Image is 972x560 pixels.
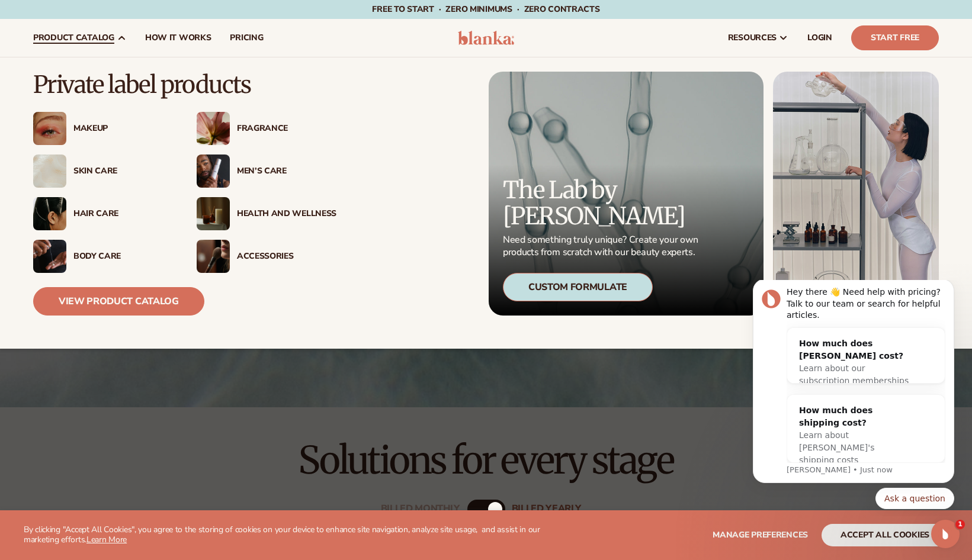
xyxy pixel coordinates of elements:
img: logo [458,31,514,45]
div: Custom Formulate [503,273,653,301]
div: Body Care [73,252,173,262]
div: How much does [PERSON_NAME] cost? [64,57,174,82]
span: pricing [230,33,263,43]
a: View Product Catalog [33,287,204,316]
a: resources [718,19,798,57]
div: Message content [52,7,210,183]
a: Start Free [851,25,939,50]
img: Female with glitter eye makeup. [33,112,66,145]
div: Billed Monthly [381,503,460,514]
span: 1 [955,520,965,529]
span: LOGIN [807,33,832,43]
button: Manage preferences [713,524,808,546]
a: Candles and incense on table. Health And Wellness [197,197,336,230]
a: Pink blooming flower. Fragrance [197,112,336,145]
div: Skin Care [73,166,173,176]
div: billed Yearly [512,503,581,514]
a: Male hand applying moisturizer. Body Care [33,240,173,273]
div: Quick reply options [18,208,219,229]
p: The Lab by [PERSON_NAME] [503,177,702,229]
iframe: Intercom notifications message [735,280,972,516]
a: Microscopic product formula. The Lab by [PERSON_NAME] Need something truly unique? Create your ow... [489,72,764,316]
p: Private label products [33,72,336,98]
p: By clicking "Accept All Cookies", you agree to the storing of cookies on your device to enhance s... [24,525,559,545]
a: Female hair pulled back with clips. Hair Care [33,197,173,230]
div: How much does shipping cost?Learn about [PERSON_NAME]'s shipping costs [52,115,186,196]
a: How It Works [136,19,221,57]
img: Female hair pulled back with clips. [33,197,66,230]
div: Makeup [73,124,173,134]
a: Learn More [86,534,127,545]
a: Female with glitter eye makeup. Makeup [33,112,173,145]
div: Accessories [237,252,336,262]
span: Manage preferences [713,529,808,540]
div: Hey there 👋 Need help with pricing? Talk to our team or search for helpful articles. [52,7,210,41]
p: Need something truly unique? Create your own products from scratch with our beauty experts. [503,234,702,259]
div: How much does shipping cost? [64,124,174,149]
span: resources [728,33,777,43]
span: Free to start · ZERO minimums · ZERO contracts [372,4,599,15]
img: Cream moisturizer swatch. [33,155,66,188]
div: How much does [PERSON_NAME] cost?Learn about our subscription memberships [52,48,186,117]
a: Female with makeup brush. Accessories [197,240,336,273]
div: Health And Wellness [237,209,336,219]
span: product catalog [33,33,114,43]
a: Cream moisturizer swatch. Skin Care [33,155,173,188]
p: Message from Lee, sent Just now [52,185,210,195]
span: Learn about [PERSON_NAME]'s shipping costs [64,150,139,185]
div: Hair Care [73,209,173,219]
img: Profile image for Lee [27,9,46,28]
img: Female in lab with equipment. [773,72,939,316]
img: Male holding moisturizer bottle. [197,155,230,188]
a: product catalog [24,19,136,57]
img: Female with makeup brush. [197,240,230,273]
button: Quick reply: Ask a question [140,208,219,229]
a: Male holding moisturizer bottle. Men’s Care [197,155,336,188]
iframe: Intercom live chat [931,520,960,548]
a: LOGIN [798,19,842,57]
button: accept all cookies [822,524,948,546]
img: Pink blooming flower. [197,112,230,145]
img: Male hand applying moisturizer. [33,240,66,273]
span: How It Works [145,33,211,43]
a: pricing [220,19,272,57]
div: Fragrance [237,124,336,134]
span: Learn about our subscription memberships [64,83,174,105]
img: Candles and incense on table. [197,197,230,230]
div: Men’s Care [237,166,336,176]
